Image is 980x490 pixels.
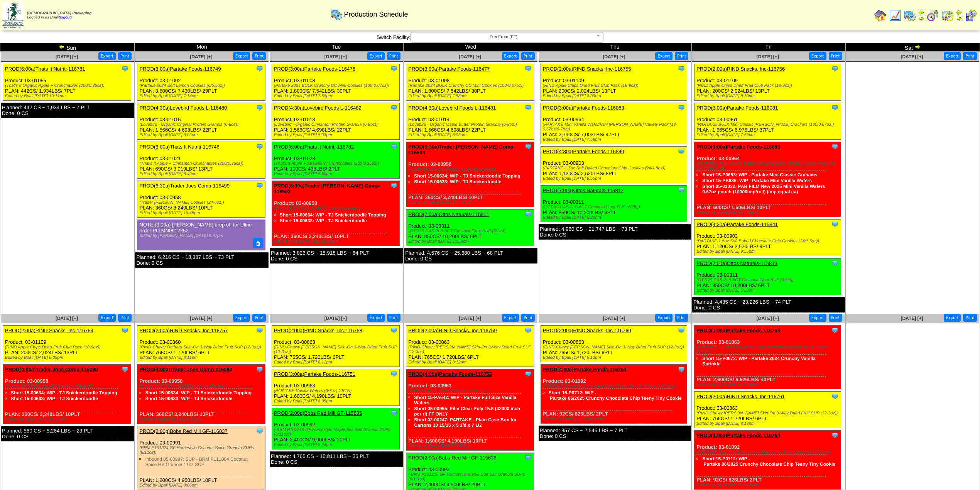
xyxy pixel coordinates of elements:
div: Planned: 4,960 CS ~ 21,747 LBS ~ 73 PLT Done: 0 CS [539,224,691,240]
div: Edited by Bpali [DATE] 8:15pm [696,483,841,487]
div: Planned: 442 CS ~ 1,934 LBS ~ 7 PLT Done: 0 CS [1,103,134,118]
a: Short 15-PB636: WIP - Partake Mini Vanilla Wafers [702,178,812,183]
a: Short 02-00247: PARTAKE - Plain Case Box for Cartons 10 15/16 x 5 3/8 x 7 1/2 [414,417,517,428]
img: Tooltip [831,259,839,267]
div: (PARTAKE-Mini Vanilla Wafer/Mini [PERSON_NAME] Variety Pack (10-0.67oz/6-7oz)) [543,122,687,132]
div: Product: 03-00311 PLAN: 850CS / 10,200LBS / 6PLT [541,186,687,222]
a: Short 05-01032: PAR FILM New 2025 Mini Vanilla Wafers 0.67oz pouch (10000imp/roll) (imp equal ea) [702,184,825,194]
a: Inbound 05-00997: SUP - BRM P111004 Coconut Spice HS Granola 11oz SUP [145,456,247,467]
div: Edited by Bpali [DATE] 5:23pm [543,215,687,220]
a: PROD(7:00a)Ottos Naturals-115811 [408,211,489,217]
div: ( BRM P101216 GF Homestyle Maple Sea Salt Granola SUPs (6/11oz)) [408,472,534,482]
a: PROD(6:30a)Trader Joes Comp-116499 [139,183,230,189]
a: [DATE] [+] [603,54,625,59]
div: Product: 03-00958 PLAN: 360CS / 3,240LBS / 10PLT [406,142,534,207]
a: PROD(3:00a)Partake Foods-116083 [543,105,624,111]
button: Export [98,52,116,60]
a: Short 15-P0712: WIP ‐ Partake 06/2025 Crunchy Chocolate Chip Teeny Tiny Cookie [702,456,835,467]
a: PROD(1:00a)Partake Foods-116753 [696,328,780,333]
div: Edited by Bpali [DATE] 8:49pm [139,172,265,176]
a: [DATE] [+] [459,54,481,59]
a: (logout) [59,15,72,20]
div: Edited by Bpali [DATE] 8:12pm [274,360,400,365]
div: Edited by Bpali [DATE] 8:11pm [139,355,265,360]
div: Edited by Bpali [DATE] 10:46pm [274,239,400,244]
td: Sun [0,43,135,52]
div: (RIND-Chewy Orchard Skin-On 3-Way Dried Fruit SUP (12-3oz)) [139,345,265,350]
div: Product: 03-00958 PLAN: 360CS / 3,240LBS / 10PLT [137,365,265,424]
div: Edited by Bpali [DATE] 8:13pm [543,355,687,360]
button: Print [252,314,266,322]
div: Product: 03-01109 PLAN: 200CS / 2,024LBS / 13PLT [3,326,131,362]
div: (PARTAKE-BULK Mini Classic [PERSON_NAME] Crackers (100/0.67oz)) [696,122,841,127]
a: Short 15-00634: WIP - TJ Snickerdoodle Topping [280,212,386,218]
a: NOTE (9:00a) [PERSON_NAME] drop off for Uline order PO MN0912252 [139,222,252,233]
div: Edited by Bpali [DATE] 8:03pm [139,133,265,137]
div: Product: 03-01014 PLAN: 1,566CS / 4,698LBS / 22PLT [406,103,534,140]
div: Planned: 560 CS ~ 5,264 LBS ~ 23 PLT Done: 0 CS [1,426,134,441]
a: [DATE] [+] [324,316,347,321]
button: Export [367,314,385,322]
div: Edited by Bpali [DATE] 6:17pm [5,417,131,422]
img: Tooltip [831,326,839,334]
img: Tooltip [256,427,264,435]
span: [DATE] [+] [56,316,78,321]
a: PROD(4:30a)Lovebird Foods L-116480 [139,105,227,111]
span: [DATE] [+] [56,54,78,59]
img: Tooltip [256,326,264,334]
img: calendarcustomer.gif [965,9,977,22]
a: PROD(2:00a)RIND Snacks, Inc-116755 [543,66,631,72]
a: [DATE] [+] [901,316,923,321]
div: (Trader [PERSON_NAME] Cookies (24-6oz)) [5,384,131,389]
button: Export [944,314,961,322]
div: (Partake 2024 BULK Crunchy CC Mini Cookies (100-0.67oz)) [408,83,534,88]
div: Product: 03-01021 PLAN: 690CS / 3,019LBS / 13PLT [137,142,265,179]
div: (PARTAKE-Mini Vanilla Wafer/Mini [PERSON_NAME] Variety Pack (10-0.67oz/6-7oz)) [696,161,841,171]
a: Short 15-00633: WIP - TJ Snickerdoodle [145,396,232,401]
button: Export [944,52,961,60]
img: Tooltip [831,65,839,73]
a: Short 15-00633: WIP - TJ Snickerdoodle [280,218,367,223]
div: Product: 03-01092 PLAN: 92CS / 826LBS / 2PLT [694,431,841,490]
td: Sat [845,43,980,52]
div: Product: 03-01109 PLAN: 200CS / 2,024LBS / 13PLT [694,64,841,101]
a: Short 15-00633: WIP - TJ Snickerdoodle [414,179,501,184]
a: Short 15-P0672: WIP - Partake 2024 Crunchy Vanilla Sprinkle [702,356,816,367]
a: PROD(4:00a)Partake Foods-116763 [543,367,627,372]
img: calendarblend.gif [927,9,939,22]
div: (Partake 2024 BULK Crunchy CC Mini Cookies (100-0.67oz)) [274,83,400,88]
div: (Trader [PERSON_NAME] Cookies (24-6oz)) [274,206,400,211]
div: Product: 03-00964 PLAN: 2,790CS / 7,003LBS / 47PLT [541,103,687,144]
div: Edited by Bpali [DATE] 10:47pm [408,200,534,205]
button: Export [233,52,250,60]
img: Tooltip [390,409,398,417]
span: [DEMOGRAPHIC_DATA] Packaging [27,11,91,15]
img: arrowleft.gif [918,9,924,15]
img: home.gif [874,9,887,22]
div: Edited by Bpali [DATE] 6:19pm [139,417,265,422]
img: Tooltip [256,143,264,150]
div: Product: 03-00964 PLAN: 600CS / 1,506LBS / 10PLT [694,142,841,217]
img: Tooltip [256,182,264,189]
a: Short 15-00634: WIP - TJ Snickerdoodle Topping [11,390,117,395]
div: (PARTAKE-Vanilla Wafers (6/7oz) CRTN) [408,389,534,393]
img: calendarinout.gif [941,9,954,22]
button: Print [521,52,535,60]
a: PROD(2:00p)Bobs Red Mill GF-115635 [274,410,362,416]
button: Export [655,52,672,60]
a: PROD(6:30a)Trader [PERSON_NAME] Comp-116502 [274,183,381,194]
button: Print [387,52,400,60]
a: PROD(7:00a)Ottos Naturals-115813 [696,260,777,266]
img: Tooltip [678,326,685,334]
div: (RIND Apple Chips Dried Fruit Club Pack (18-9oz)) [5,345,131,350]
div: Product: 03-00903 PLAN: 1,120CS / 2,520LBS / 8PLT [541,147,687,183]
div: Product: 03-00311 PLAN: 850CS / 10,200LBS / 6PLT [406,210,534,246]
div: (RIND Apple Chips Dried Fruit Club Pack (18-9oz)) [543,83,687,88]
div: Product: 03-01013 PLAN: 1,566CS / 4,698LBS / 22PLT [272,103,400,140]
img: Tooltip [524,210,532,218]
td: Wed [404,43,538,52]
div: Edited by Bpali [DATE] 8:15pm [543,417,687,421]
div: Product: 03-01015 PLAN: 1,566CS / 4,698LBS / 22PLT [137,103,265,140]
button: Print [118,52,132,60]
